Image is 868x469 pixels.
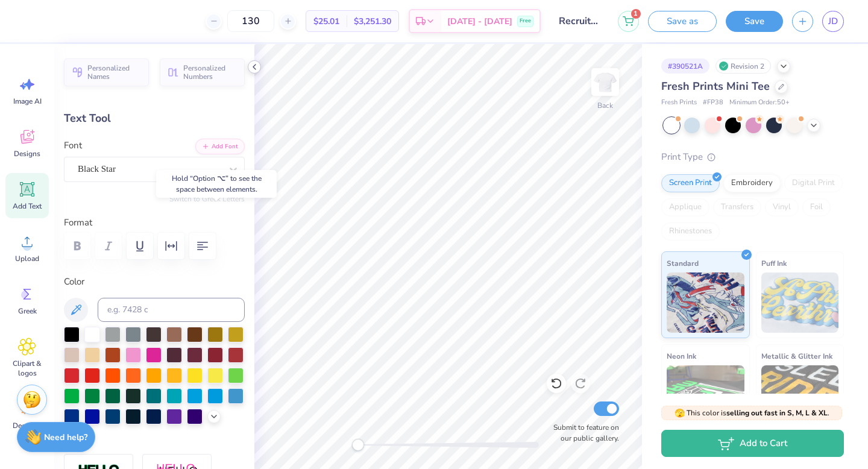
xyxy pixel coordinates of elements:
[802,198,831,216] div: Foil
[520,17,531,25] span: Free
[726,11,783,32] button: Save
[64,58,149,86] button: Personalized Names
[765,198,799,216] div: Vinyl
[64,110,245,127] div: Text Tool
[784,174,843,192] div: Digital Print
[64,216,245,230] label: Format
[156,170,277,198] div: Hold “Option ⌥” to see the space between elements.
[726,408,828,418] strong: selling out fast in S, M, L & XL
[661,174,720,192] div: Screen Print
[447,15,512,28] span: [DATE] - [DATE]
[313,15,339,28] span: $25.01
[667,365,744,426] img: Neon Ink
[15,254,39,263] span: Upload
[352,439,364,451] div: Accessibility label
[631,9,641,19] span: 1
[667,257,699,269] span: Standard
[354,15,391,28] span: $3,251.30
[761,365,839,426] img: Metallic & Glitter Ink
[761,257,787,269] span: Puff Ink
[7,359,47,378] span: Clipart & logos
[13,421,42,430] span: Decorate
[661,430,844,457] button: Add to Cart
[195,139,245,154] button: Add Font
[14,149,40,159] span: Designs
[667,350,696,362] span: Neon Ink
[761,350,832,362] span: Metallic & Glitter Ink
[618,11,639,32] button: 1
[661,79,770,93] span: Fresh Prints Mini Tee
[723,174,781,192] div: Embroidery
[98,298,245,322] input: e.g. 7428 c
[18,306,37,316] span: Greek
[593,70,617,94] img: Back
[227,10,274,32] input: – –
[667,272,744,333] img: Standard
[661,198,709,216] div: Applique
[828,14,838,28] span: JD
[715,58,771,74] div: Revision 2
[87,64,142,81] span: Personalized Names
[547,422,619,444] label: Submit to feature on our public gallery.
[64,275,245,289] label: Color
[648,11,717,32] button: Save as
[13,201,42,211] span: Add Text
[822,11,844,32] a: JD
[713,198,761,216] div: Transfers
[761,272,839,333] img: Puff Ink
[661,222,720,241] div: Rhinestones
[64,139,82,153] label: Font
[13,96,42,106] span: Image AI
[550,9,609,33] input: Untitled Design
[160,58,245,86] button: Personalized Numbers
[661,58,709,74] div: # 390521A
[661,150,844,164] div: Print Type
[675,408,685,419] span: 🫣
[703,98,723,108] span: # FP38
[183,64,237,81] span: Personalized Numbers
[661,98,697,108] span: Fresh Prints
[675,408,829,418] span: This color is .
[44,432,87,443] strong: Need help?
[729,98,790,108] span: Minimum Order: 50 +
[597,100,613,111] div: Back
